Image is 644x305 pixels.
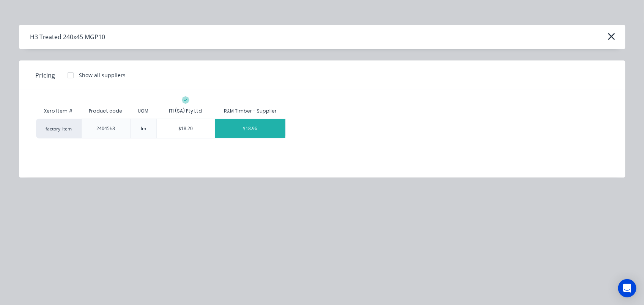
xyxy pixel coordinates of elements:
[141,125,146,132] div: lm
[79,71,126,79] div: Show all suppliers
[224,108,277,114] div: R&M Timber - Supplier
[36,103,82,119] div: Xero Item #
[97,125,115,132] div: 24045h3
[132,102,154,121] div: UOM
[83,102,129,121] div: Product code
[618,279,636,297] div: Open Intercom Messenger
[215,119,285,138] div: $18.96
[36,71,55,80] span: Pricing
[30,32,105,41] div: H3 Treated 240x45 MGP10
[36,119,82,138] div: factory_item
[169,108,202,114] div: ITI (SA) Pty Ltd
[157,119,215,138] div: $18.20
